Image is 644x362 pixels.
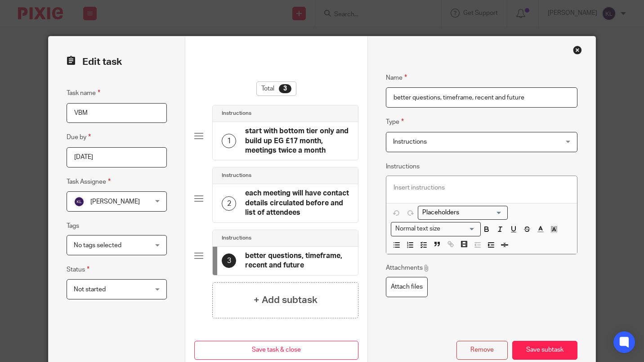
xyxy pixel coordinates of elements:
div: 3 [279,84,291,93]
span: [PERSON_NAME] [90,199,140,205]
label: Name [386,72,407,83]
div: Placeholders [418,206,508,220]
label: Status [67,264,89,275]
img: svg%3E [74,196,85,207]
label: Task name [67,88,100,98]
h2: Edit task [67,54,167,70]
button: Save subtask [512,341,577,360]
div: Search for option [418,206,508,220]
label: Attach files [386,277,428,297]
h4: better questions, timeframe, recent and future [245,251,349,271]
input: Search for option [419,208,502,217]
h4: Instructions [222,110,251,117]
input: Search for option [443,224,475,234]
div: 1 [222,134,236,148]
label: Instructions [386,162,420,171]
button: Remove [456,341,508,360]
div: Search for option [391,222,481,236]
h4: + Add subtask [254,293,318,307]
p: Attachments [386,263,429,272]
div: 3 [222,253,236,268]
span: Normal text size [393,224,442,234]
label: Task Assignee [67,176,111,187]
div: 2 [222,196,236,211]
div: Close this dialog window [573,45,582,54]
div: Total [256,81,296,96]
div: Text styles [391,222,481,236]
h4: start with bottom tier only and build up EG £17 month, meetings twice a month [245,127,349,155]
h4: each meeting will have contact details circulated before and list of attendees [245,189,349,217]
label: Type [386,117,404,127]
h4: Instructions [222,235,251,242]
h4: Instructions [222,172,251,179]
label: Tags [67,222,79,231]
button: Save task & close [194,341,358,360]
span: Instructions [393,139,427,145]
span: No tags selected [74,242,121,249]
input: Pick a date [67,147,167,167]
span: Not started [74,286,106,293]
label: Due by [67,132,91,142]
